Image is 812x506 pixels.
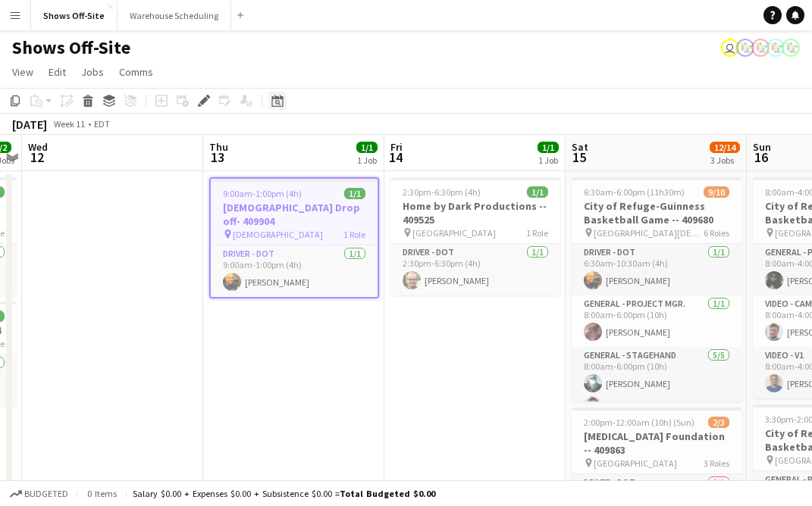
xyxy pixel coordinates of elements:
span: Comms [119,65,153,79]
span: Wed [28,140,48,154]
span: 15 [569,148,588,166]
span: 2:30pm-6:30pm (4h) [403,186,481,198]
h3: [MEDICAL_DATA] Foundation -- 409863 [572,429,741,457]
span: 2/3 [708,417,729,428]
div: EDT [94,118,110,130]
span: Sun [753,140,771,154]
span: Sat [572,140,588,154]
span: 6 Roles [704,227,729,239]
span: 1 Role [526,227,548,239]
span: 12/14 [710,142,740,153]
app-user-avatar: Labor Coordinator [751,39,770,57]
h3: City of Refuge-Guinness Basketball Game -- 409680 [572,199,741,226]
h3: [DEMOGRAPHIC_DATA] Drop off- 409904 [211,201,378,228]
app-user-avatar: Labor Coordinator [736,39,754,57]
span: 2:00pm-12:00am (10h) (Sun) [584,417,694,428]
app-user-avatar: Toryn Tamborello [721,39,739,57]
span: Fri [390,140,403,154]
span: Jobs [81,65,104,79]
div: Salary $0.00 + Expenses $0.00 + Subsistence $0.00 = [133,488,435,499]
app-card-role: Driver - DOT1/12:30pm-6:30pm (4h)[PERSON_NAME] [390,244,560,295]
span: [DEMOGRAPHIC_DATA] [233,229,323,240]
a: Jobs [75,62,110,82]
div: 3 Jobs [710,155,739,166]
div: [DATE] [12,117,47,132]
span: Total Budgeted $0.00 [340,488,435,499]
app-user-avatar: Labor Coordinator [782,39,800,57]
span: 9:00am-1:00pm (4h) [223,188,302,199]
span: View [12,65,33,79]
span: Thu [209,140,228,154]
div: 1 Job [357,155,377,166]
span: Edit [49,65,66,79]
button: Budgeted [8,486,71,502]
span: [GEOGRAPHIC_DATA][DEMOGRAPHIC_DATA] [594,227,704,239]
span: 9/10 [704,186,729,198]
a: Edit [42,62,72,82]
h3: Home by Dark Productions -- 409525 [390,199,560,226]
span: 6:30am-6:00pm (11h30m) [584,186,685,198]
span: 0 items [83,488,120,499]
span: 3 Roles [704,458,729,469]
button: Warehouse Scheduling [118,1,231,30]
span: 13 [207,148,228,166]
div: 1 Job [538,155,558,166]
app-user-avatar: Labor Coordinator [767,39,785,57]
app-card-role: Driver - DOT1/16:30am-10:30am (4h)[PERSON_NAME] [572,244,741,295]
app-card-role: General - Project Mgr.1/18:00am-6:00pm (10h)[PERSON_NAME] [572,295,741,347]
app-job-card: 6:30am-6:00pm (11h30m)9/10City of Refuge-Guinness Basketball Game -- 409680 [GEOGRAPHIC_DATA][DEM... [572,177,741,401]
span: Budgeted [24,489,68,499]
span: 14 [388,148,403,166]
a: Comms [113,62,159,82]
span: [GEOGRAPHIC_DATA] [412,227,496,239]
span: 1 Role [343,229,365,240]
span: 1/1 [538,142,559,153]
app-card-role: Driver - DOT1/19:00am-1:00pm (4h)[PERSON_NAME] [211,245,378,297]
span: Week 11 [50,118,88,130]
button: Shows Off-Site [31,1,118,30]
app-card-role: General - Stagehand5/58:00am-6:00pm (10h)[PERSON_NAME][PERSON_NAME] [572,347,741,486]
h1: Shows Off-Site [12,36,130,59]
span: 1/1 [527,186,548,198]
app-job-card: 9:00am-1:00pm (4h)1/1[DEMOGRAPHIC_DATA] Drop off- 409904 [DEMOGRAPHIC_DATA]1 RoleDriver - DOT1/19... [209,177,379,298]
span: 12 [26,148,48,166]
span: 1/1 [344,188,365,199]
span: 16 [751,148,771,166]
app-job-card: 2:30pm-6:30pm (4h)1/1Home by Dark Productions -- 409525 [GEOGRAPHIC_DATA]1 RoleDriver - DOT1/12:3... [390,177,560,295]
span: [GEOGRAPHIC_DATA] [594,458,677,469]
a: View [6,62,39,82]
span: 1/1 [356,142,378,153]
